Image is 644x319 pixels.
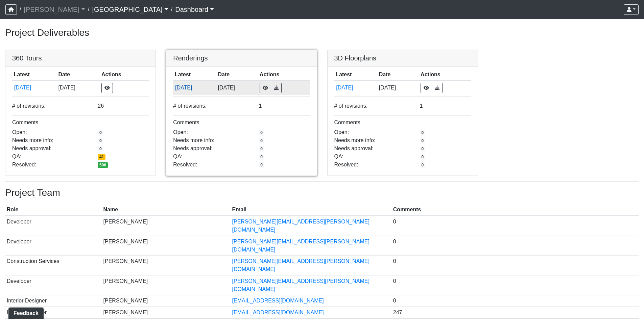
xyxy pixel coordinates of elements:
span: / [17,3,24,16]
td: etrfaHZ9L87rAQWQHhQgrU [173,81,216,95]
a: [PERSON_NAME][EMAIL_ADDRESS][PERSON_NAME][DOMAIN_NAME] [232,239,369,252]
a: [PERSON_NAME][EMAIL_ADDRESS][PERSON_NAME][DOMAIN_NAME] [232,219,369,233]
h3: Project Deliverables [5,27,639,38]
th: Comments [391,204,639,216]
td: [PERSON_NAME] [102,236,231,256]
a: [EMAIL_ADDRESS][DOMAIN_NAME] [232,310,324,315]
td: [PERSON_NAME] [102,295,231,307]
td: dq3TFYPmQWKqyghEd7aYyE [12,81,57,95]
td: Interior Designer [5,295,102,307]
button: [DATE] [14,83,55,92]
td: 0 [391,216,639,236]
td: [PERSON_NAME] [102,275,231,295]
span: / [85,3,92,16]
td: Developer [5,275,102,295]
button: [DATE] [175,83,215,92]
td: 247 [391,307,639,319]
a: [GEOGRAPHIC_DATA] [92,3,168,16]
h3: Project Team [5,187,639,198]
td: Developer [5,216,102,236]
a: [PERSON_NAME][EMAIL_ADDRESS][PERSON_NAME][DOMAIN_NAME] [232,258,369,272]
iframe: Ybug feedback widget [5,305,45,319]
a: Dashboard [175,3,214,16]
button: [DATE] [336,83,376,92]
a: [EMAIL_ADDRESS][DOMAIN_NAME] [232,298,324,303]
th: Email [231,204,391,216]
a: [PERSON_NAME][EMAIL_ADDRESS][PERSON_NAME][DOMAIN_NAME] [232,278,369,292]
span: / [168,3,175,16]
td: Construction Services [5,256,102,275]
td: 0 [391,236,639,256]
td: [PERSON_NAME] [102,256,231,275]
a: [PERSON_NAME] [24,3,85,16]
td: Developer [5,236,102,256]
th: Role [5,204,102,216]
th: Name [102,204,231,216]
td: wY9WFftzMbLk77coKQPAQG [334,81,377,95]
td: Interior Designer [5,307,102,319]
td: [PERSON_NAME] [102,216,231,236]
td: [PERSON_NAME] [102,307,231,319]
td: 0 [391,295,639,307]
td: 0 [391,256,639,275]
td: 0 [391,275,639,295]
